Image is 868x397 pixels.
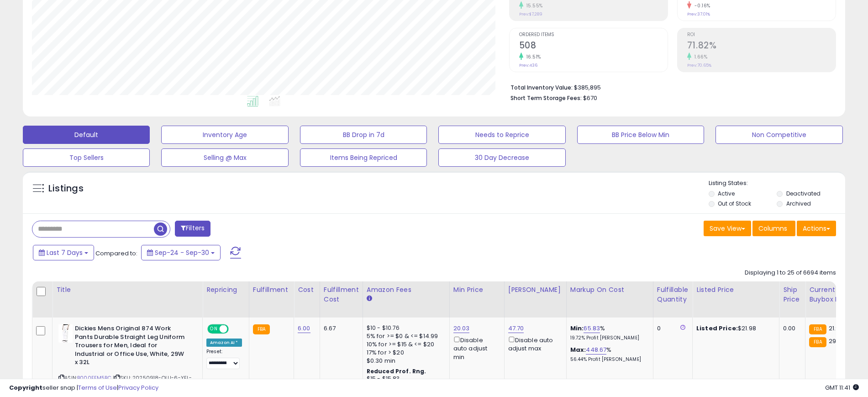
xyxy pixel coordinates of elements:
li: $385,895 [510,81,829,92]
div: Fulfillable Quantity [657,285,689,304]
b: Total Inventory Value: [510,84,573,91]
div: $10 - $10.76 [367,324,442,332]
b: Reduced Prof. Rng. [367,367,426,375]
button: Columns [752,221,795,236]
p: Listing States: [709,179,845,188]
small: FBA [809,324,826,334]
div: Fulfillment [253,285,290,295]
small: Prev: 70.65% [687,63,711,68]
a: 47.70 [508,324,524,333]
a: 65.83 [584,324,600,333]
span: OFF [227,325,242,333]
span: Columns [758,224,787,233]
small: -0.16% [691,2,710,9]
div: Preset: [206,349,242,369]
div: % [570,324,646,341]
a: Terms of Use [78,383,117,392]
div: 5% for >= $0 & <= $14.99 [367,332,442,340]
span: ON [208,325,220,333]
button: Selling @ Max [161,148,288,167]
small: Prev: $7,289 [519,11,542,17]
button: Top Sellers [23,148,150,167]
h2: 508 [519,40,668,53]
div: % [570,346,646,363]
a: B000FFM5BC [77,374,111,382]
span: | SKU: 20250918-OLLI-6-YEL-[PERSON_NAME]-120 [58,374,192,388]
div: seller snap | | [9,384,158,392]
div: $0.30 min [367,357,442,365]
div: Disable auto adjust min [453,335,497,361]
button: Last 7 Days [33,245,94,260]
button: Filters [175,221,210,237]
small: Prev: 436 [519,63,537,68]
span: 21.98 [829,324,843,333]
div: Disable auto adjust max [508,335,559,353]
button: Needs to Reprice [438,126,565,144]
span: 2025-10-8 11:41 GMT [825,383,859,392]
a: Privacy Policy [118,383,158,392]
div: Ship Price [783,285,801,304]
div: Repricing [206,285,245,295]
div: Listed Price [696,285,775,295]
small: Amazon Fees. [367,295,372,303]
span: Compared to: [95,249,137,258]
b: Listed Price: [696,324,738,333]
small: FBA [809,337,826,347]
h2: 71.82% [687,40,836,53]
button: Items Being Repriced [300,148,427,167]
p: 19.72% Profit [PERSON_NAME] [570,335,646,341]
span: Ordered Items [519,32,668,37]
button: BB Price Below Min [577,126,704,144]
a: 448.67 [586,345,606,355]
p: 56.44% Profit [PERSON_NAME] [570,356,646,363]
div: $15 - $15.83 [367,375,442,383]
small: Prev: 37.01% [687,11,710,17]
b: Dickies Mens Original 874 Work Pants Durable Straight Leg Uniform Trousers for Men, Ideal for Ind... [75,324,186,369]
div: 10% for >= $15 & <= $20 [367,340,442,349]
button: Save View [704,221,751,236]
a: 6.00 [298,324,310,333]
small: FBA [253,324,270,334]
span: ROI [687,32,836,37]
button: Default [23,126,150,144]
button: Actions [797,221,836,236]
button: 30 Day Decrease [438,148,565,167]
div: Current Buybox Price [809,285,856,304]
label: Active [718,190,735,197]
img: 31fg2u3RhyL._SL40_.jpg [58,324,73,343]
strong: Copyright [9,383,42,392]
button: Sep-24 - Sep-30 [141,245,221,260]
div: 17% for > $20 [367,349,442,357]
div: Cost [298,285,316,295]
button: Non Competitive [715,126,842,144]
button: Inventory Age [161,126,288,144]
div: [PERSON_NAME] [508,285,563,295]
div: 0.00 [783,324,798,333]
b: Max: [570,345,586,354]
b: Min: [570,324,584,333]
small: 16.51% [523,53,541,60]
label: Deactivated [786,190,821,197]
div: Displaying 1 to 25 of 6694 items [745,269,836,277]
div: Amazon AI * [206,339,242,347]
div: Markup on Cost [570,285,649,295]
div: Amazon Fees [367,285,446,295]
span: Sep-24 - Sep-30 [155,248,209,257]
label: Out of Stock [718,200,751,207]
th: The percentage added to the cost of goods (COGS) that forms the calculator for Min & Max prices. [566,281,653,318]
span: $670 [583,94,597,102]
div: 6.67 [324,324,356,333]
span: Last 7 Days [47,248,83,257]
div: Min Price [453,285,500,295]
small: 15.55% [523,2,543,9]
div: Title [56,285,199,295]
div: 0 [657,324,685,333]
label: Archived [786,200,811,207]
div: $21.98 [696,324,772,333]
small: 1.66% [691,53,708,60]
b: Short Term Storage Fees: [510,94,582,102]
span: 29.99 [829,337,845,345]
h5: Listings [48,182,84,195]
button: BB Drop in 7d [300,126,427,144]
div: Fulfillment Cost [324,285,359,304]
